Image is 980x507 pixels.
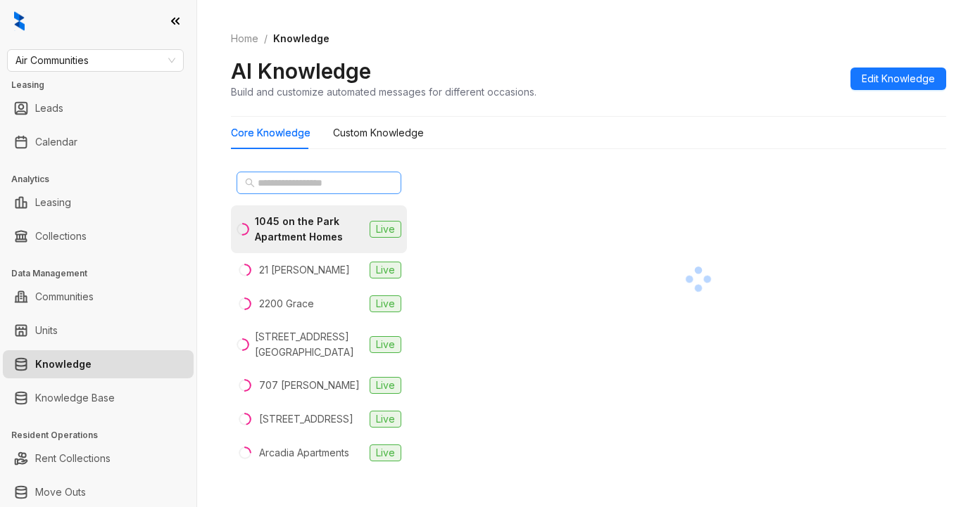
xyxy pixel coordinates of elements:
li: Knowledge Base [3,384,194,412]
a: Calendar [35,128,77,156]
li: Knowledge [3,350,194,378]
span: Live [370,295,401,312]
li: Leads [3,94,194,122]
a: Home [228,31,261,46]
div: Core Knowledge [231,125,310,141]
div: 21 [PERSON_NAME] [259,262,350,278]
span: Knowledge [273,32,329,44]
img: logo [14,11,25,31]
a: Leasing [35,188,71,217]
li: Communities [3,283,194,311]
div: [STREET_ADDRESS][GEOGRAPHIC_DATA] [255,329,364,360]
span: Live [370,262,401,278]
span: search [245,178,255,188]
div: 2200 Grace [259,296,314,312]
li: / [264,31,268,46]
a: Leads [35,94,63,122]
span: Live [370,444,401,461]
a: Communities [35,283,94,311]
a: Knowledge [35,350,92,378]
span: Air Communities [15,50,175,71]
span: Edit Knowledge [862,71,935,86]
a: Move Outs [35,478,86,506]
li: Leasing [3,188,194,217]
span: Live [370,336,401,353]
div: 707 [PERSON_NAME] [259,378,360,393]
li: Move Outs [3,478,194,506]
div: 1045 on the Park Apartment Homes [255,214,364,245]
h2: AI Knowledge [231,58,371,84]
a: Units [35,316,58,345]
li: Rent Collections [3,444,194,473]
div: Custom Knowledge [333,125,424,141]
div: Arcadia Apartments [259,445,349,461]
li: Calendar [3,128,194,156]
a: Knowledge Base [35,384,115,412]
span: Live [370,221,401,238]
span: Live [370,411,401,428]
h3: Data Management [11,267,196,280]
li: Units [3,316,194,345]
div: Build and customize automated messages for different occasions. [231,84,536,99]
li: Collections [3,222,194,250]
button: Edit Knowledge [850,68,946,90]
div: [STREET_ADDRESS] [259,411,353,427]
a: Rent Collections [35,444,111,473]
h3: Leasing [11,79,196,91]
h3: Resident Operations [11,429,196,442]
a: Collections [35,222,87,250]
h3: Analytics [11,173,196,186]
span: Live [370,377,401,394]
